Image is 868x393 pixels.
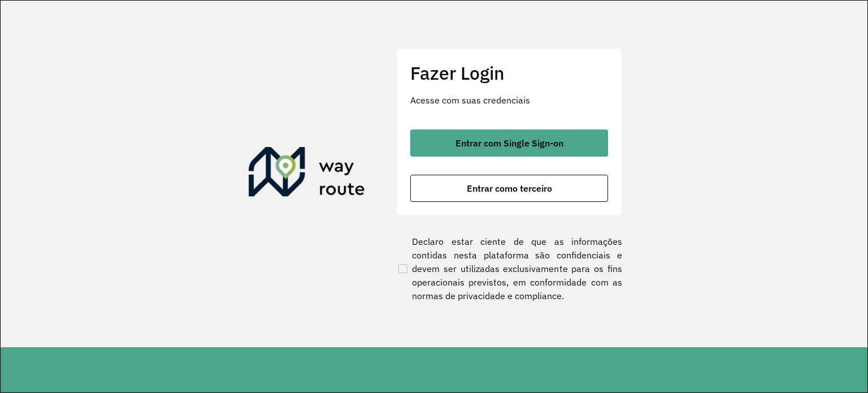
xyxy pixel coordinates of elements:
button: button [410,175,608,202]
span: Entrar como terceiro [467,184,552,193]
button: button [410,129,608,157]
img: Roteirizador AmbevTech [249,147,365,201]
p: Acesse com suas credenciais [410,93,608,107]
span: Entrar com Single Sign-on [455,139,563,148]
h2: Fazer Login [410,62,608,84]
label: Declaro estar ciente de que as informações contidas nesta plataforma são confidenciais e devem se... [396,235,622,303]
